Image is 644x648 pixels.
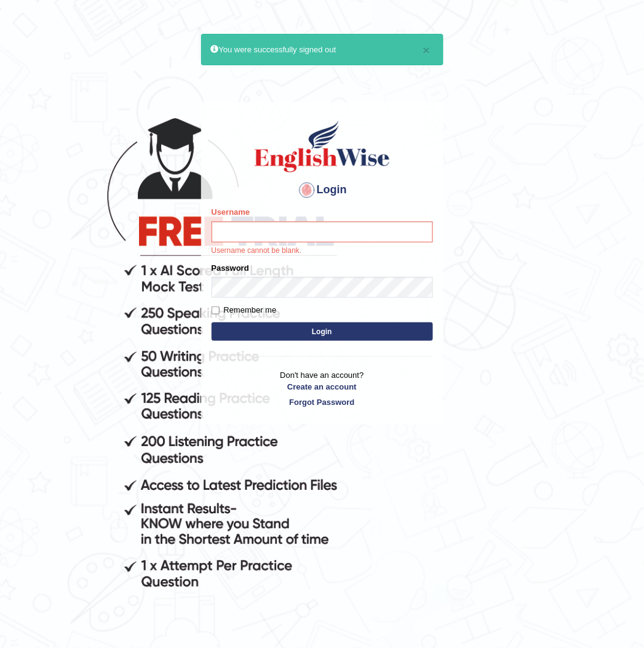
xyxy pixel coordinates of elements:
div: You were successfully signed out [201,34,443,65]
label: Username [212,206,250,218]
p: Username cannot be blank. [212,246,433,257]
img: Logo of English Wise sign in for intelligent practice with AI [252,119,392,174]
h4: Login [212,180,433,200]
button: Login [212,322,433,341]
button: × [423,44,430,57]
a: Create an account [212,381,433,393]
a: Forgot Password [212,396,433,408]
label: Password [212,262,249,274]
input: Remember me [212,306,220,314]
p: Don't have an account? [212,369,433,407]
label: Remember me [212,304,277,316]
